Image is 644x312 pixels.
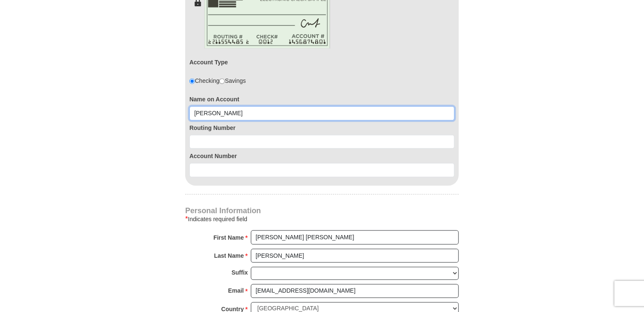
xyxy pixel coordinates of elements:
label: Name on Account [189,95,455,103]
div: Indicates required field [185,214,459,224]
label: Account Type [189,58,228,66]
strong: Last Name [214,250,244,262]
strong: First Name [213,232,244,243]
strong: Email [228,285,244,297]
div: Checking Savings [189,77,246,85]
label: Routing Number [189,124,455,132]
strong: Suffix [232,267,248,279]
h4: Personal Information [185,207,459,214]
label: Account Number [189,152,455,160]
